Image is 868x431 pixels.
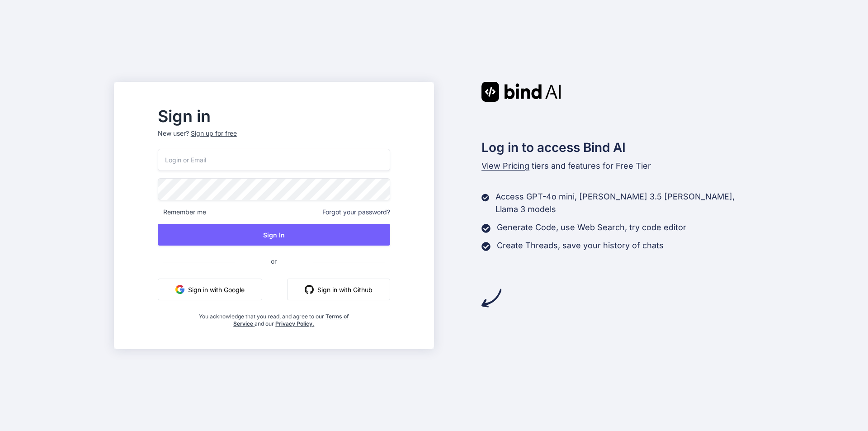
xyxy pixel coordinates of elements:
img: Bind AI logo [481,82,561,102]
img: arrow [481,288,501,308]
p: New user? [158,129,390,149]
a: Privacy Policy. [275,320,314,327]
button: Sign in with Google [158,279,262,300]
a: Terms of Service [233,313,349,327]
h2: Log in to access Bind AI [481,138,755,157]
span: View Pricing [481,161,529,171]
p: Access GPT-4o mini, [PERSON_NAME] 3.5 [PERSON_NAME], Llama 3 models [495,190,754,216]
span: Forgot your password? [322,208,390,217]
p: tiers and features for Free Tier [481,160,755,172]
h2: Sign in [158,109,390,123]
p: Generate Code, use Web Search, try code editor [497,221,686,234]
input: Login or Email [158,149,390,171]
div: Sign up for free [191,129,237,138]
img: google [175,285,184,294]
span: or [235,250,313,272]
p: Create Threads, save your history of chats [497,239,664,252]
div: You acknowledge that you read, and agree to our and our [196,308,351,327]
button: Sign in with Github [287,279,390,300]
button: Sign In [158,224,390,246]
img: github [305,285,314,294]
span: Remember me [158,208,206,217]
